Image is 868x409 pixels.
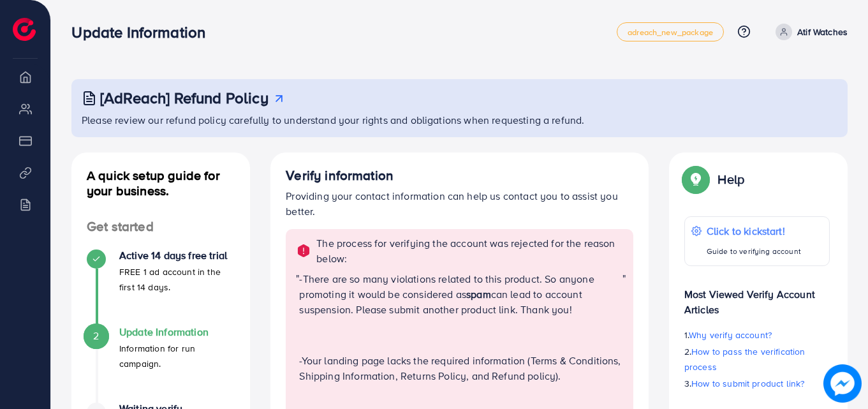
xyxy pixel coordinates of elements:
p: Information for run campaign. [119,341,235,371]
h4: Get started [71,219,250,235]
h3: Update Information [71,23,216,41]
p: The process for verifying the account was rejected for the reason below: [316,235,626,266]
p: Providing your contact information can help us contact you to assist you better. [286,188,633,219]
img: alert [296,243,311,258]
p: 1. [684,327,830,343]
h4: Active 14 days free trial [119,249,235,262]
img: logo [13,18,36,41]
p: 2. [684,344,830,375]
p: Guide to verifying account [707,244,801,259]
span: 2 [93,329,99,343]
span: Why verify account? [689,329,772,341]
p: -Your landing page lacks the required information (Terms & Conditions, Shipping Information, Retu... [299,353,622,383]
strong: spam [466,287,491,301]
h3: [AdReach] Refund Policy [100,89,268,107]
p: Click to kickstart! [707,223,801,239]
img: Popup guide [684,168,707,191]
h4: A quick setup guide for your business. [71,168,250,198]
p: FREE 1 ad account in the first 14 days. [119,264,235,295]
p: Atif Watches [797,24,848,40]
p: 3. [684,376,830,391]
a: adreach_new_package [617,22,724,41]
h4: Verify information [286,168,633,184]
p: Please review our refund policy carefully to understand your rights and obligations when requesti... [82,112,840,128]
span: How to submit product link? [691,377,804,390]
span: How to pass the verification process [684,345,805,373]
li: Update Information [71,326,250,403]
span: adreach_new_package [628,28,713,36]
h4: Update Information [119,326,235,338]
a: Atif Watches [770,24,848,40]
li: Active 14 days free trial [71,249,250,326]
p: Help [717,172,744,187]
img: image [823,364,862,403]
p: -There are so many violations related to this product. So anyone promoting it would be considered... [299,271,622,317]
p: Most Viewed Verify Account Articles [684,276,830,317]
